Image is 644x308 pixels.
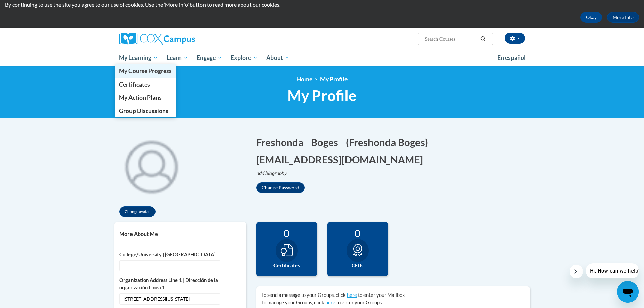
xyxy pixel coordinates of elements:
a: My Action Plans [115,91,176,104]
label: Certificates [261,262,312,269]
a: here [325,300,335,305]
button: Okay [580,12,602,23]
div: 0 [261,227,312,239]
a: Explore [226,50,262,66]
span: My Profile [320,76,348,83]
button: Account Settings [505,33,525,44]
label: CEUs [332,262,383,269]
span: — [119,260,220,271]
label: Organization Address Line 1 | Dirección de la organización Línea 1 [119,277,241,291]
button: Change avatar [119,206,156,217]
i: add biography [256,170,287,176]
div: Click to change the profile picture [114,128,189,203]
a: Home [296,76,312,83]
div: 0 [332,227,383,239]
a: Learn [162,50,192,66]
span: Engage [197,54,222,62]
a: Certificates [115,78,176,91]
a: En español [493,51,530,65]
span: Hi. How can we help? [4,5,55,10]
span: Explore [231,54,258,62]
iframe: Message from company [586,263,639,278]
button: Edit biography [256,170,292,177]
iframe: Close message [570,265,583,278]
span: Group Discussions [119,107,168,114]
iframe: Button to launch messaging window [617,281,639,303]
span: My Profile [287,87,357,104]
button: Edit first name [256,135,308,149]
label: College/University | [GEOGRAPHIC_DATA] [119,251,241,258]
a: Engage [192,50,226,66]
span: To send a message to your Groups, click [261,292,346,298]
h5: More About Me [119,231,241,237]
a: My Learning [115,50,163,66]
span: En español [497,54,526,61]
span: My Learning [119,54,158,62]
span: To manage your Groups, click [261,300,324,305]
span: to enter your Groups [336,300,382,305]
span: My Course Progress [119,67,172,74]
img: profile avatar [114,128,189,203]
button: Edit screen name [346,135,432,149]
a: My Course Progress [115,64,176,77]
span: My Action Plans [119,94,162,101]
span: About [266,54,289,62]
a: More Info [607,12,639,23]
a: here [347,292,357,298]
span: Certificates [119,81,150,88]
p: By continuing to use the site you agree to our use of cookies. Use the ‘More info’ button to read... [5,1,639,8]
a: About [262,50,294,66]
a: Group Discussions [115,104,176,117]
button: Edit email address [256,152,427,166]
input: Search Courses [424,35,478,43]
div: Main menu [109,50,535,66]
span: [STREET_ADDRESS][US_STATE] [119,293,220,305]
span: to enter your Mailbox [358,292,405,298]
img: Cox Campus [119,33,195,45]
span: Learn [167,54,188,62]
button: Edit last name [311,135,342,149]
button: Change Password [256,182,305,193]
button: Search [478,35,488,43]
